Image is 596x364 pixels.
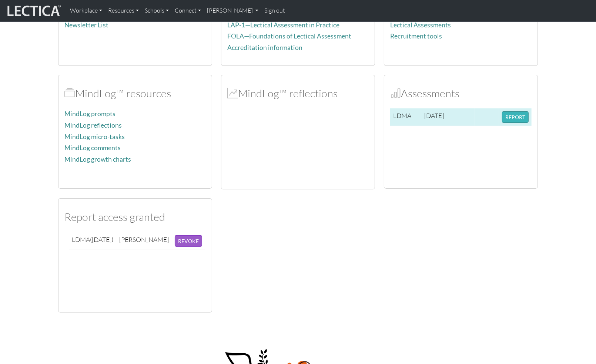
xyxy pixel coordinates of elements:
a: MindLog prompts [64,110,115,118]
td: LDMA [69,232,116,250]
a: [PERSON_NAME] [204,3,261,18]
button: REPORT [502,111,529,123]
a: Resources [105,3,142,18]
h2: MindLog™ reflections [227,87,369,100]
span: [DATE] [424,111,444,119]
a: MindLog comments [64,144,121,152]
a: Newsletter List [64,21,108,29]
a: Sign out [261,3,288,18]
a: Accreditation information [227,44,302,51]
span: Assessments [390,87,401,100]
span: MindLog™ resources [64,87,75,100]
a: MindLog reflections [64,121,122,129]
div: [PERSON_NAME] [119,235,169,244]
a: Connect [172,3,204,18]
td: LDMA [390,108,421,126]
a: Schools [142,3,172,18]
h2: Report access granted [64,210,206,223]
img: lecticalive [6,4,61,18]
span: MindLog [227,87,238,100]
a: FOLA—Foundations of Lectical Assessment [227,32,351,40]
a: MindLog micro-tasks [64,133,125,141]
h2: Assessments [390,87,532,100]
a: Workplace [67,3,105,18]
a: Lectical Assessments [390,21,451,29]
a: Recruitment tools [390,32,442,40]
a: LAP-1—Lectical Assessment in Practice [227,21,339,29]
a: MindLog growth charts [64,155,131,163]
button: REVOKE [175,235,202,247]
h2: MindLog™ resources [64,87,206,100]
span: ([DATE]) [90,235,113,243]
